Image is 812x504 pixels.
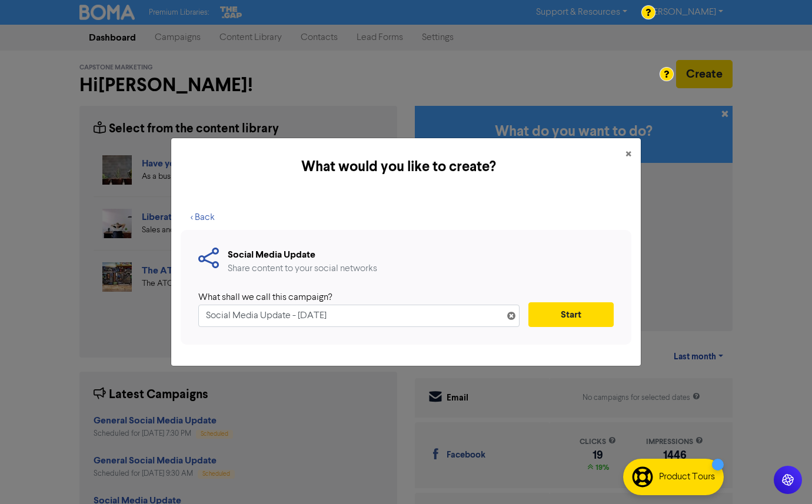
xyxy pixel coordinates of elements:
div: Share content to your social networks [228,262,377,276]
iframe: Chat Widget [753,448,812,504]
button: Start [528,302,614,327]
h5: What would you like to create? [181,156,616,178]
span: × [625,146,631,163]
div: What shall we call this campaign? [198,291,511,305]
button: < Back [181,205,225,230]
button: Close [616,138,641,171]
div: Social Media Update [228,248,377,262]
